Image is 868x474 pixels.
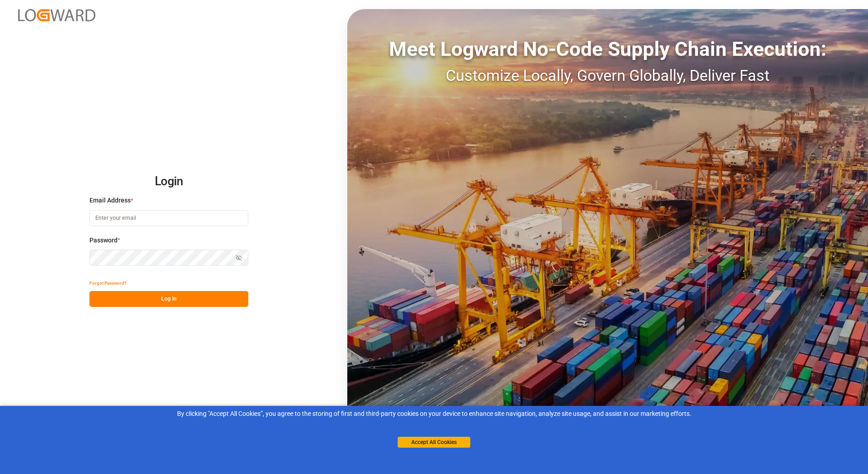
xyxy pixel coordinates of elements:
h2: Login [89,167,248,196]
input: Enter your email [89,210,248,226]
span: Email Address [89,196,131,205]
div: By clicking "Accept All Cookies”, you agree to the storing of first and third-party cookies on yo... [6,409,862,419]
img: Logward_new_orange.png [18,9,95,21]
div: Meet Logward No-Code Supply Chain Execution: [347,34,868,64]
button: Forgot Password? [89,275,127,291]
button: Log In [89,291,248,307]
span: Password [89,236,118,245]
div: Customize Locally, Govern Globally, Deliver Fast [347,64,868,87]
button: Accept All Cookies [398,437,470,448]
